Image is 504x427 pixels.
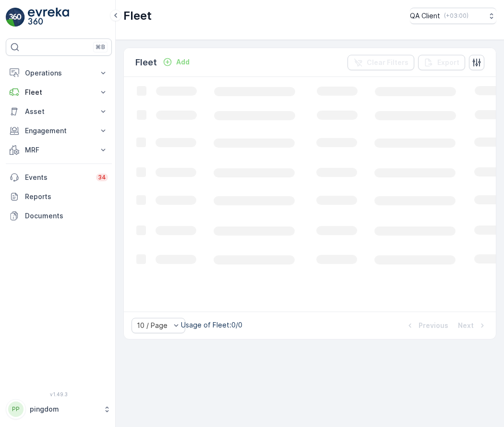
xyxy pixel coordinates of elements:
[367,58,408,67] p: Clear Filters
[410,11,440,21] p: QA Client
[6,187,112,206] a: Reports
[6,83,112,102] button: Fleet
[135,56,157,69] p: Fleet
[6,391,112,397] span: v 1.49.3
[159,56,193,68] button: Add
[6,8,25,27] img: logo
[419,321,448,330] p: Previous
[96,43,105,51] p: ⌘B
[28,8,69,27] img: logo_light-DOdMpM7g.png
[6,206,112,226] a: Documents
[176,57,190,67] p: Add
[25,173,90,182] p: Events
[458,321,474,330] p: Next
[6,63,112,83] button: Operations
[25,211,108,221] p: Documents
[25,126,93,136] p: Engagement
[6,121,112,140] button: Engagement
[25,145,93,155] p: MRF
[6,140,112,160] button: MRF
[404,320,449,331] button: Previous
[457,320,488,331] button: Next
[98,174,106,181] p: 34
[418,55,465,70] button: Export
[25,68,93,78] p: Operations
[8,402,24,417] div: PP
[410,8,496,24] button: QA Client(+03:00)
[437,58,459,67] p: Export
[30,404,98,414] p: pingdom
[123,8,152,24] p: Fleet
[6,168,112,187] a: Events34
[25,88,93,97] p: Fleet
[348,55,414,70] button: Clear Filters
[6,102,112,121] button: Asset
[181,320,242,330] p: Usage of Fleet : 0/0
[444,12,468,20] p: ( +03:00 )
[25,107,93,116] p: Asset
[25,192,108,201] p: Reports
[6,399,112,419] button: PPpingdom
